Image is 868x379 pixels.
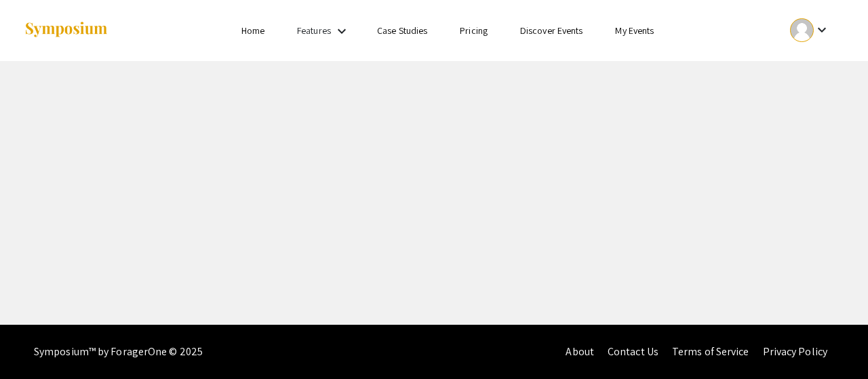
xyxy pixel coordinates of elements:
[763,344,827,359] a: Privacy Policy
[24,21,108,39] img: Symposium by ForagerOne
[241,24,264,37] a: Home
[297,24,331,37] a: Features
[615,24,654,37] a: My Events
[566,344,594,359] a: About
[460,24,488,37] a: Pricing
[608,344,658,359] a: Contact Us
[520,24,583,37] a: Discover Events
[672,344,749,359] a: Terms of Service
[810,318,858,369] iframe: Chat
[34,325,203,379] div: Symposium™ by ForagerOne © 2025
[814,22,830,38] mat-icon: Expand account dropdown
[776,15,844,45] button: Expand account dropdown
[334,23,350,39] mat-icon: Expand Features list
[377,24,427,37] a: Case Studies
